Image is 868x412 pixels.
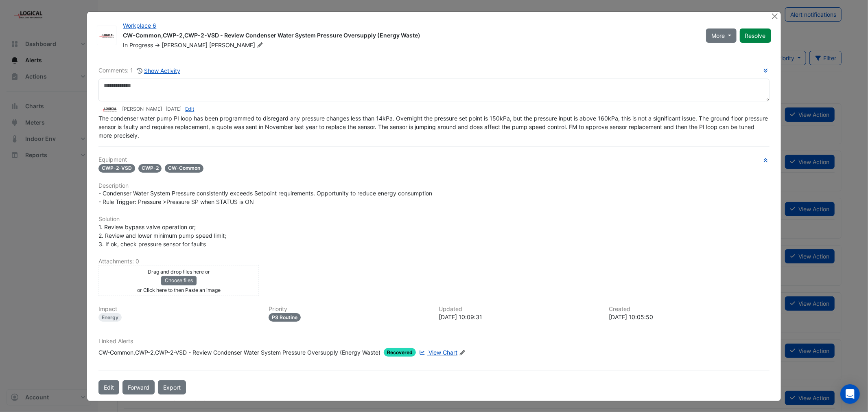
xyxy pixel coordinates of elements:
h6: Equipment [98,156,769,163]
a: Edit [185,106,194,112]
small: Drag and drop files here or [148,269,210,275]
fa-icon: Edit Linked Alerts [459,350,465,356]
span: CWP-2 [138,164,162,173]
a: Export [158,380,186,394]
span: -> [155,42,160,48]
span: [PERSON_NAME] [209,41,265,49]
button: Forward [122,380,155,394]
a: Workplace 6 [123,22,156,29]
span: More [711,31,725,40]
button: Resolve [740,28,771,43]
a: View Chart [418,348,457,357]
button: Choose files [161,276,197,285]
span: CWP-2-VSD [98,164,135,173]
div: CW-Common,CWP-2,CWP-2-VSD - Review Condenser Water System Pressure Oversupply (Energy Waste) [98,348,380,357]
span: In Progress [123,42,153,48]
h6: Description [98,182,769,189]
span: 2025-05-16 10:09:31 [166,106,181,112]
span: 1. Review bypass valve operation or; 2. Review and lower minimum pump speed limit; 3. If ok, chec... [98,224,226,248]
h6: Impact [98,306,259,313]
h6: Created [609,306,770,313]
button: Edit [98,380,119,394]
span: CW-Common [165,164,203,173]
h6: Linked Alerts [98,338,769,345]
div: [DATE] 10:05:50 [609,313,770,321]
button: More [706,28,737,43]
span: [PERSON_NAME] [162,42,208,48]
span: The condenser water pump PI loop has been programmed to disregard any pressure changes less than ... [98,115,770,139]
small: or Click here to then Paste an image [137,287,221,293]
h6: Solution [98,216,769,223]
span: - Condenser Water System Pressure consistently exceeds Setpoint requirements. Opportunity to redu... [98,190,432,205]
img: Logical Building Automation [97,32,116,40]
span: Recovered [384,348,416,357]
h6: Updated [439,306,599,313]
div: Energy [98,313,122,322]
h6: Attachments: 0 [98,258,769,265]
div: CW-Common,CWP-2,CWP-2-VSD - Review Condenser Water System Pressure Oversupply (Energy Waste) [123,31,696,41]
div: Open Intercom Messenger [840,384,860,404]
h6: Priority [269,306,429,313]
img: Logical Building Automation [98,105,119,114]
small: [PERSON_NAME] - - [122,105,194,113]
div: P3 Routine [269,313,301,322]
button: Close [771,12,779,20]
div: Comments: 1 [98,66,181,75]
button: Show Activity [136,66,181,75]
span: View Chart [429,349,457,356]
div: [DATE] 10:09:31 [439,313,599,321]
